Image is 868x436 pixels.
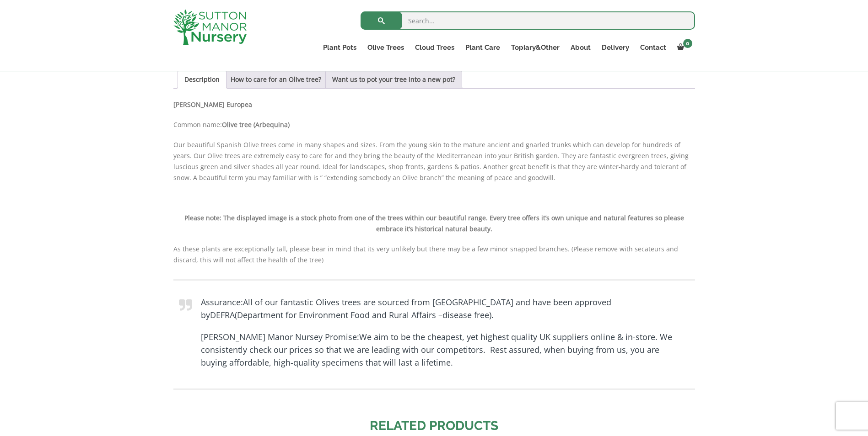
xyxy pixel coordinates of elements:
a: Olive Trees [362,41,410,54]
a: Cloud Trees [410,41,460,54]
strong: disease free [442,309,489,320]
a: Contact [635,41,672,54]
p: As these plants are exceptionally tall, please bear in mind that its very unlikely but there may ... [173,244,695,266]
span: 0 [683,39,692,48]
input: Search... [361,11,695,30]
img: logo [173,9,247,45]
a: Plant Pots [318,41,362,54]
a: Want us to pot your tree into a new pot? [332,71,455,88]
b: Olive tree (Arbequina) [222,120,290,129]
a: Plant Care [460,41,506,54]
a: Description [184,71,220,88]
h2: Related products [173,416,695,436]
a: How to care for an Olive tree? [231,71,321,88]
p: Our beautiful Spanish Olive trees come in many shapes and sizes. From the young skin to the matur... [173,139,695,183]
a: 0 [672,41,695,54]
p: We aim to be the cheapest, yet highest quality UK suppliers online & in-store. We consistently ch... [201,330,684,369]
a: About [565,41,596,54]
strong: Assurance: [201,297,243,308]
p: Common name: [173,119,695,130]
a: Topiary&Other [506,41,565,54]
strong: DEFRA [210,309,235,320]
a: Delivery [596,41,635,54]
b: [PERSON_NAME] Europea [173,100,252,109]
strong: [PERSON_NAME] Manor Nursey Promise: [201,331,359,342]
b: Please note: The displayed image is a stock photo from one of the trees within our beautiful rang... [184,213,684,233]
p: All of our fantastic Olives trees are sourced from [GEOGRAPHIC_DATA] and have been approved by (D... [201,296,684,321]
